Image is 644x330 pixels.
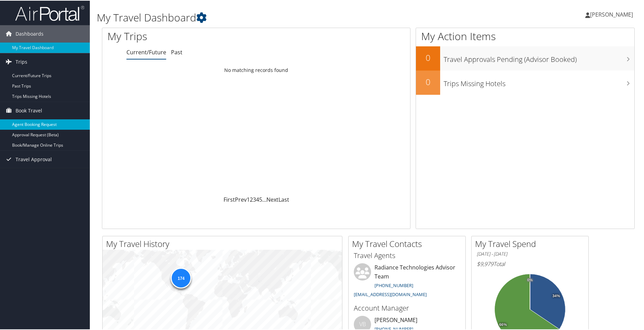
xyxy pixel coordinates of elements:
span: Dashboards [16,25,44,42]
a: 2 [250,195,253,203]
h3: Trips Missing Hotels [444,75,634,88]
h1: My Action Items [416,28,634,43]
h1: My Trips [107,28,277,43]
span: Book Travel [16,101,42,119]
h3: Account Manager [354,303,460,312]
span: [PERSON_NAME] [590,10,633,18]
h2: My Travel Spend [475,237,588,249]
a: [PHONE_NUMBER] [375,282,413,288]
a: 5 [259,195,262,203]
a: 1 [247,195,250,203]
tspan: 34% [552,293,560,297]
a: Current/Future [126,48,166,55]
li: Radiance Technologies Advisor Team [350,263,464,300]
h1: My Travel Dashboard [97,10,459,24]
a: 0Trips Missing Hotels [416,70,634,94]
h6: [DATE] - [DATE] [477,250,583,257]
tspan: 0% [527,277,533,282]
span: … [262,195,266,203]
h2: My Travel Contacts [352,237,465,249]
a: 4 [256,195,259,203]
a: Last [278,195,289,203]
h2: My Travel History [106,237,342,249]
h3: Travel Agents [354,250,460,260]
span: $9,979 [477,259,493,267]
h2: 0 [416,75,440,87]
div: 174 [171,267,191,288]
h6: Total [477,259,583,267]
a: First [224,195,235,203]
a: 3 [253,195,256,203]
a: 0Travel Approvals Pending (Advisor Booked) [416,46,634,70]
a: Prev [235,195,247,203]
h2: 0 [416,51,440,63]
td: No matching records found [102,63,410,76]
a: [EMAIL_ADDRESS][DOMAIN_NAME] [354,291,427,297]
h3: Travel Approvals Pending (Advisor Booked) [444,51,634,64]
span: Travel Approval [16,150,52,167]
img: airportal-logo.png [15,4,84,21]
a: [PERSON_NAME] [585,3,640,24]
tspan: 66% [499,322,507,326]
a: Next [266,195,278,203]
span: Trips [16,53,27,70]
a: Past [171,48,182,55]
